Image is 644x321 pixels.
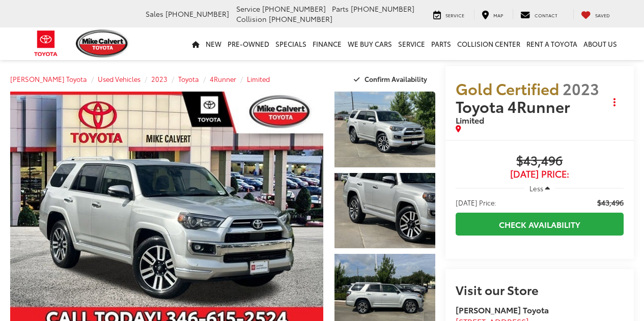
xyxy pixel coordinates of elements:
button: Actions [606,94,624,111]
a: 2023 [151,74,167,83]
a: [PERSON_NAME] Toyota [10,74,87,83]
button: Confirm Availability [348,70,435,88]
span: Map [493,12,503,18]
span: Gold Certified [456,77,559,99]
a: Service [426,9,472,19]
span: [PHONE_NUMBER] [165,9,229,19]
img: 2023 Toyota 4Runner Limited [333,91,436,168]
img: Toyota [27,27,65,60]
span: [DATE] Price: [456,197,496,208]
span: 2023 [563,77,599,99]
h2: Visit our Store [456,283,624,296]
span: [PHONE_NUMBER] [262,4,326,14]
span: Service [445,12,464,18]
a: Used Vehicles [98,74,141,83]
a: Rent a Toyota [523,27,580,60]
a: Expand Photo 2 [334,173,435,249]
span: $43,496 [597,197,624,208]
a: About Us [580,27,620,60]
a: Contact [513,9,565,19]
a: Expand Photo 1 [334,92,435,167]
span: [PHONE_NUMBER] [351,4,414,14]
span: dropdown dots [613,98,615,106]
a: My Saved Vehicles [573,9,618,19]
strong: [PERSON_NAME] Toyota [456,304,549,315]
button: Less [524,179,555,197]
a: 4Runner [210,74,236,83]
a: Limited [247,74,270,83]
span: Sales [146,9,163,19]
span: Parts [332,4,349,14]
a: Home [189,27,203,60]
span: Confirm Availability [365,74,427,83]
a: WE BUY CARS [345,27,395,60]
a: Check Availability [456,213,624,236]
span: Collision [236,14,267,24]
span: [DATE] Price: [456,169,624,179]
a: Finance [310,27,345,60]
span: Limited [456,114,484,126]
span: Saved [595,12,610,18]
span: Less [529,184,543,193]
a: New [203,27,225,60]
span: Contact [535,12,557,18]
span: [PHONE_NUMBER] [269,14,332,24]
a: Service [395,27,428,60]
a: Collision Center [454,27,523,60]
a: Specials [272,27,310,60]
a: Pre-Owned [225,27,272,60]
img: Mike Calvert Toyota [76,30,130,57]
img: 2023 Toyota 4Runner Limited [333,172,436,249]
span: Toyota 4Runner [456,95,574,117]
span: $43,496 [456,154,624,169]
a: Map [474,9,511,19]
span: Service [236,4,260,14]
a: Toyota [178,74,199,83]
a: Parts [428,27,454,60]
